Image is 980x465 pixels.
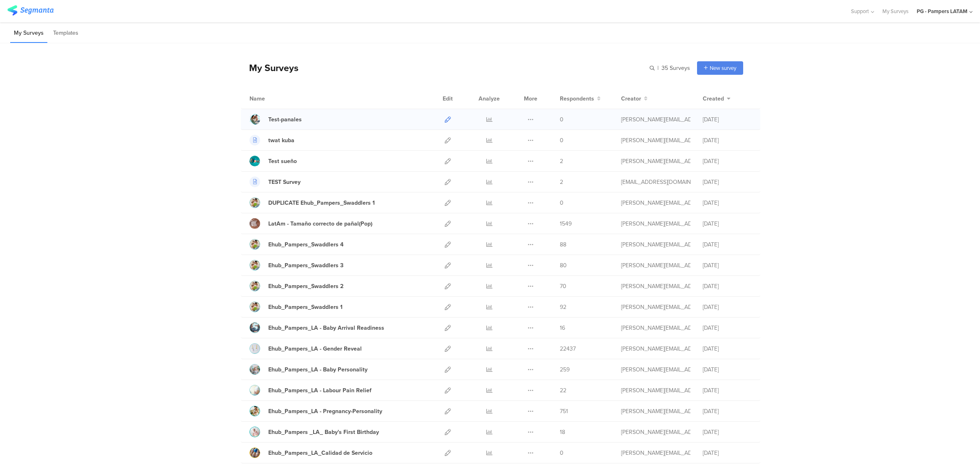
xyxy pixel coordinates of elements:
div: Ehub_Pampers _LA_ Baby's First Birthday [268,428,379,436]
div: [DATE] [703,386,752,395]
a: Ehub_Pampers_Swaddlers 3 [249,260,343,271]
div: perez.ep@pg.com [621,282,690,291]
div: perez.ep@pg.com [621,240,690,249]
div: Name [249,94,298,103]
a: Ehub_Pampers_LA - Labour Pain Relief [249,385,372,396]
div: Ehub_Pampers_Swaddlers 3 [268,261,343,270]
span: Respondents [560,94,594,103]
div: Analyze [477,88,501,109]
span: 0 [560,449,563,457]
div: Test sueño [268,157,297,165]
div: Test-panales [268,115,302,124]
div: Ehub_Pampers_LA - Baby Arrival Readiness [268,324,384,332]
a: Ehub_Pampers_Swaddlers 2 [249,281,343,291]
span: 0 [560,115,563,124]
div: [DATE] [703,136,752,145]
div: [DATE] [703,324,752,332]
div: More [522,88,539,109]
div: [DATE] [703,219,752,228]
div: perez.ep@pg.com [621,407,690,416]
span: 259 [560,365,570,374]
a: Ehub_Pampers_LA - Pregnancy-Personality [249,406,382,416]
span: Creator [621,94,641,103]
button: Created [703,94,731,103]
div: cruz.kc.1@pg.com [621,115,690,124]
span: 35 Surveys [661,64,690,72]
div: [DATE] [703,449,752,457]
span: 2 [560,157,563,165]
span: 751 [560,407,568,416]
a: Ehub_Pampers_LA - Gender Reveal [249,343,362,354]
span: 22 [560,386,566,395]
div: TEST Survey [268,178,301,186]
span: 92 [560,303,566,311]
div: LatAm - Tamaño correcto de pañal(Pop) [268,219,372,228]
a: DUPLICATE Ehub_Pampers_Swaddlers 1 [249,197,375,208]
div: [DATE] [703,365,752,374]
div: perez.ep@pg.com [621,449,690,457]
div: [DATE] [703,157,752,165]
img: segmanta logo [7,5,53,16]
div: [DATE] [703,115,752,124]
a: Test sueño [249,156,297,166]
span: Created [703,94,724,103]
div: [DATE] [703,303,752,311]
a: Ehub_Pampers_Swaddlers 1 [249,302,343,312]
div: twat kuba [268,136,294,145]
div: [DATE] [703,178,752,186]
button: Creator [621,94,648,103]
span: 88 [560,240,566,249]
div: [DATE] [703,199,752,207]
div: Ehub_Pampers_Swaddlers 4 [268,240,343,249]
span: 18 [560,428,565,436]
div: [DATE] [703,240,752,249]
span: 22437 [560,344,576,353]
a: twat kuba [249,135,294,145]
div: [DATE] [703,261,752,270]
div: Ehub_Pampers_LA - Labour Pain Relief [268,386,372,395]
div: Ehub_Pampers_LA - Pregnancy-Personality [268,407,382,416]
span: | [656,64,660,72]
div: [DATE] [703,428,752,436]
div: Ehub_Pampers_Swaddlers 1 [268,303,343,311]
a: Test-panales [249,114,302,125]
div: [DATE] [703,282,752,291]
span: 0 [560,199,563,207]
div: perez.ep@pg.com [621,303,690,311]
div: Ehub_Pampers_LA_Calidad de Servicio [268,449,372,457]
div: perez.ep@pg.com [621,219,690,228]
div: perez.ep@pg.com [621,324,690,332]
div: Ehub_Pampers_LA - Baby Personality [268,365,367,374]
a: Ehub_Pampers_Swaddlers 4 [249,239,343,250]
button: Respondents [560,94,601,103]
span: Support [851,7,869,15]
div: DUPLICATE Ehub_Pampers_Swaddlers 1 [268,199,375,207]
div: perez.ep@pg.com [621,365,690,374]
div: Edit [439,88,457,109]
div: cruz.kc.1@pg.com [621,157,690,165]
div: Ehub_Pampers_LA - Gender Reveal [268,344,362,353]
span: 1549 [560,219,572,228]
div: PG - Pampers LATAM [917,7,967,15]
span: 80 [560,261,567,270]
span: New survey [710,64,736,72]
a: Ehub_Pampers_LA_Calidad de Servicio [249,447,372,458]
div: perez.ep@pg.com [621,344,690,353]
a: Ehub_Pampers _LA_ Baby's First Birthday [249,427,379,437]
div: perez.ep@pg.com [621,261,690,270]
div: Ehub_Pampers_Swaddlers 2 [268,282,343,291]
a: Ehub_Pampers_LA - Baby Arrival Readiness [249,322,384,333]
div: nart.a@pg.com [621,178,690,186]
div: perez.ep@pg.com [621,386,690,395]
div: roszko.j@pg.com [621,136,690,145]
a: TEST Survey [249,177,301,187]
div: [DATE] [703,344,752,353]
a: LatAm - Tamaño correcto de pañal(Pop) [249,218,372,229]
div: perez.ep@pg.com [621,428,690,436]
li: My Surveys [10,24,47,43]
span: 70 [560,282,566,291]
div: My Surveys [241,61,298,75]
span: 0 [560,136,563,145]
a: Ehub_Pampers_LA - Baby Personality [249,364,367,375]
span: 16 [560,324,565,332]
